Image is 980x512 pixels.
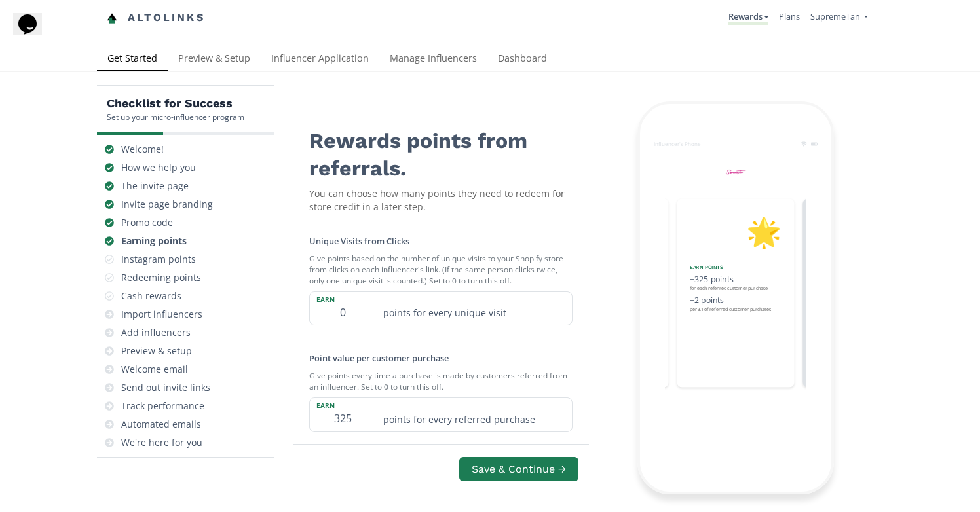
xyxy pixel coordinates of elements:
iframe: chat widget [13,13,55,52]
div: Influencer's Phone [654,140,701,147]
div: We're here for you [121,436,202,449]
div: 🌟 [690,211,782,253]
div: Automated emails [121,418,201,431]
div: Promo code [121,216,173,229]
div: You can choose how many points they need to redeem for store credit in a later step. [309,187,573,213]
a: Manage Influencers [379,46,487,73]
a: Dashboard [487,46,557,73]
div: Earning points [121,234,187,247]
a: Get Started [97,46,168,73]
img: BtZWWMaMEGZe [720,156,751,187]
small: Give points based on the number of unique visits to your Shopify store from clicks on each influe... [309,247,573,291]
div: points for every referred purchase [375,398,572,431]
a: Rewards [728,10,768,25]
label: earn [310,398,375,410]
a: SupremeTan [810,10,868,26]
div: Track performance [121,399,204,412]
a: Plans [779,10,800,22]
small: Give points every time a purchase is made by customers referred from an influencer. Set to 0 to t... [309,365,573,397]
div: Welcome! [121,143,164,156]
div: Preview & setup [121,344,192,357]
div: How we help you [121,161,196,174]
div: per £1 of referred customer purchases [690,306,782,313]
div: Rewards points from referrals. [309,117,573,182]
div: The invite page [121,179,189,192]
div: +325 points [690,273,782,285]
div: Instagram points [121,253,196,266]
a: Preview & Setup [168,46,261,73]
div: Add influencers [121,326,191,339]
label: Unique Visits from Clicks [309,235,409,247]
span: SupremeTan [810,10,860,22]
div: Set up your micro-influencer program [107,111,244,122]
div: Invite page branding [121,198,213,211]
img: favicon-32x32.png [107,13,117,24]
div: points for every unique visit [375,292,572,325]
div: Send out invite links [121,381,210,394]
div: Import influencers [121,308,202,321]
div: for each referred customer purchase [690,285,782,291]
div: Welcome email [121,363,188,376]
button: Save & Continue → [459,457,578,481]
div: Earn points [690,264,782,271]
h5: Checklist for Success [107,96,244,111]
label: Point value per customer purchase [309,352,449,364]
div: +2 points [690,295,782,306]
a: Altolinks [107,7,205,29]
label: earn [310,292,375,304]
a: Influencer Application [261,46,379,73]
div: Redeeming points [121,271,201,284]
div: Cash rewards [121,289,181,302]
